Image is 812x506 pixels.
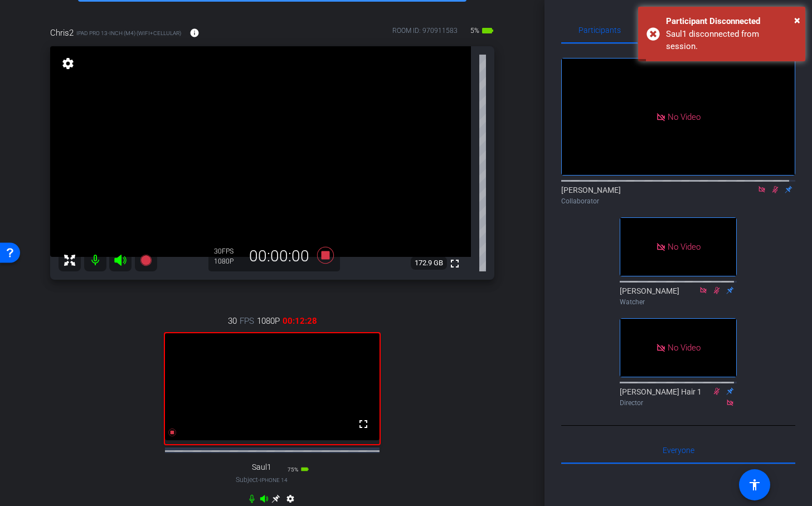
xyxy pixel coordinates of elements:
[242,247,317,266] div: 00:00:00
[668,342,701,352] span: No Video
[189,28,200,38] mat-icon: info
[252,463,271,472] span: Saul1
[561,184,795,206] div: [PERSON_NAME]
[668,111,701,121] span: No Video
[214,257,242,266] div: 1080P
[663,446,694,454] span: Everyone
[561,196,795,206] div: Collaborator
[411,256,447,270] span: 172.9 GB
[794,13,800,27] span: ×
[620,297,737,307] div: Watcher
[448,257,461,270] mat-icon: fullscreen
[666,15,797,28] div: Participant Disconnected
[50,27,74,39] span: Chris2
[288,466,298,473] span: 75%
[620,398,737,408] div: Director
[258,476,260,484] span: -
[283,315,317,327] span: 00:12:28
[578,26,621,34] span: Participants
[620,386,737,408] div: [PERSON_NAME] Hair 1
[236,475,288,485] span: Subject
[300,465,309,474] mat-icon: battery_std
[357,417,370,431] mat-icon: fullscreen
[76,29,181,37] span: iPad Pro 13-inch (M4) (WiFi+Cellular)
[666,28,797,53] div: Saul1 disconnected from session.
[222,247,234,255] span: FPS
[620,285,737,307] div: [PERSON_NAME]
[214,247,242,256] div: 30
[260,477,288,483] span: iPhone 14
[481,24,494,37] mat-icon: battery_std
[668,242,701,252] span: No Video
[257,315,280,327] span: 1080P
[469,22,481,40] span: 5%
[240,315,254,327] span: FPS
[60,57,76,70] mat-icon: settings
[794,12,800,28] button: Close
[748,478,761,492] mat-icon: accessibility
[392,26,458,42] div: ROOM ID: 970911583
[228,315,237,327] span: 30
